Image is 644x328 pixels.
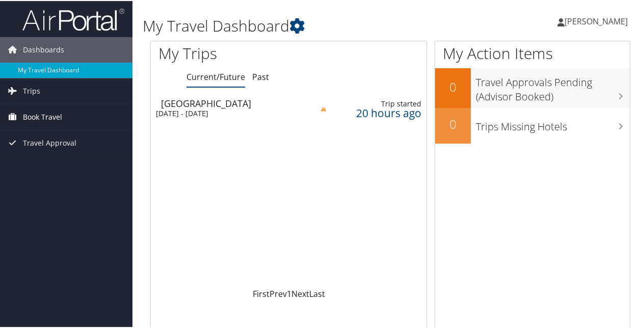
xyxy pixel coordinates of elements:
[253,287,270,298] a: First
[287,287,291,298] a: 1
[23,103,62,129] span: Book Travel
[435,67,630,106] a: 0Travel Approvals Pending (Advisor Booked)
[435,42,630,63] h1: My Action Items
[186,70,245,81] a: Current/Future
[252,70,269,81] a: Past
[557,5,638,36] a: [PERSON_NAME]
[435,115,471,132] h2: 0
[291,287,309,298] a: Next
[23,36,64,62] span: Dashboards
[565,15,628,26] span: [PERSON_NAME]
[23,129,76,155] span: Travel Approval
[476,114,630,133] h3: Trips Missing Hotels
[23,77,40,103] span: Trips
[321,106,326,111] img: alert-flat-solid-caution.png
[270,287,287,298] a: Prev
[336,107,422,117] div: 20 hours ago
[22,7,124,31] img: airportal-logo.png
[156,108,298,117] div: [DATE] - [DATE]
[476,69,630,103] h3: Travel Approvals Pending (Advisor Booked)
[336,98,422,107] div: Trip started
[309,287,325,298] a: Last
[435,107,630,143] a: 0Trips Missing Hotels
[161,98,303,107] div: [GEOGRAPHIC_DATA]
[158,42,304,63] h1: My Trips
[435,77,471,95] h2: 0
[143,14,473,36] h1: My Travel Dashboard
